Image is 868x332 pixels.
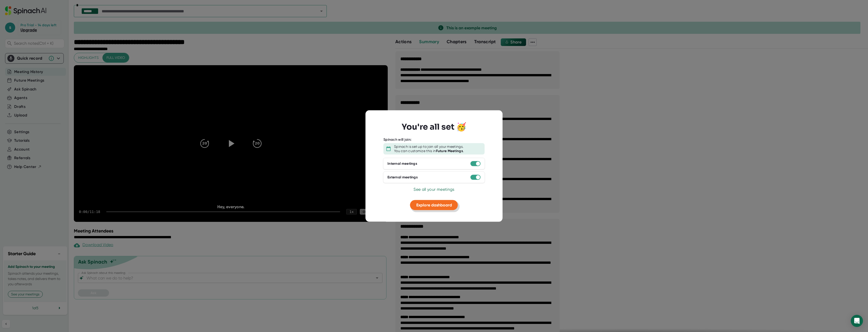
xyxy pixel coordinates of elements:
div: Open Intercom Messenger [851,315,863,327]
span: See all your meetings [414,187,454,192]
div: External meetings [387,175,418,180]
b: Future Meetings [436,149,463,153]
button: Explore dashboard [410,200,458,210]
span: Explore dashboard [416,202,452,207]
div: Spinach is set up to join all your meetings. [394,144,463,149]
div: Internal meetings [387,161,417,166]
button: See all your meetings [414,186,454,192]
div: Spinach will join: [383,137,411,142]
div: You can customize this in . [394,149,464,153]
h3: You're all set 🥳 [402,122,466,132]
